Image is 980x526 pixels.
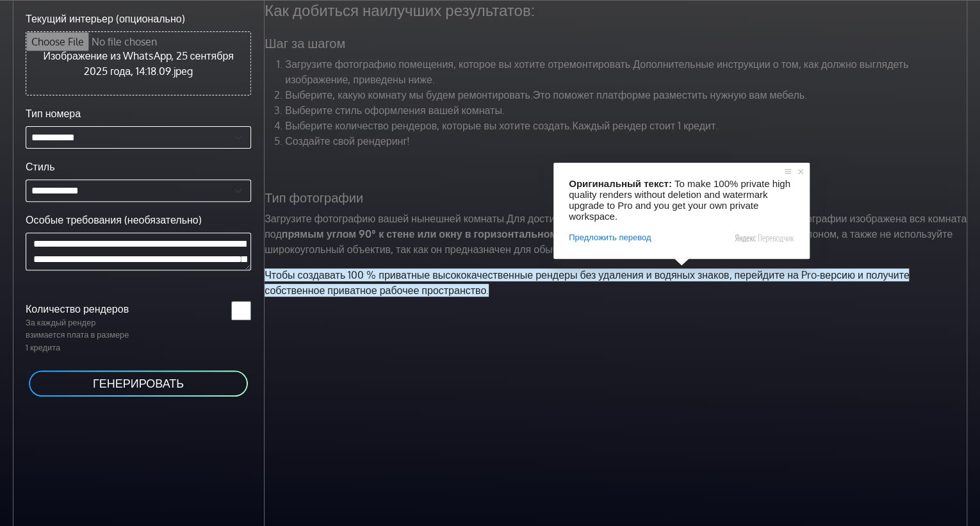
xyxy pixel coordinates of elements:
button: ГЕНЕРИРОВАТЬ [28,369,249,398]
ya-tr-span: Загрузите фотографию помещения, которое вы хотите отремонтировать. [285,58,633,70]
ya-tr-span: Выберите стиль оформления вашей комнаты. [285,104,505,117]
ya-tr-span: Шаг за шагом [265,35,345,51]
ya-tr-span: За каждый рендер взимается плата в размере 1 кредита [26,317,129,352]
ya-tr-span: Выберите количество рендеров, которые вы хотите создать. [285,119,572,132]
ya-tr-span: Тип номера [26,107,81,120]
ya-tr-span: Стиль [26,160,55,173]
span: To make 100% private high quality renders without deletion and watermark upgrade to Pro and you g... [569,178,793,222]
ya-tr-span: прямым углом 90° к стене или окну в горизонтальном положении. [282,227,619,240]
ya-tr-span: Количество рендеров [26,302,129,315]
ya-tr-span: Это поможет платформе разместить нужную вам мебель. [533,88,807,101]
ya-tr-span: Не делайте снимок из угла или под наклоном, а также не используйте широкоугольный объектив, так к... [265,227,952,256]
span: Предложить перевод [569,232,651,243]
span: Оригинальный текст: [569,178,672,189]
ya-tr-span: Особые требования (необязательно) [26,213,202,226]
ya-tr-span: Тип фотографии [265,189,363,206]
ya-tr-span: Текущий интерьер (опционально) [26,12,185,25]
ya-tr-span: Загрузите фотографию вашей нынешней комнаты. [265,212,507,225]
ya-tr-span: Чтобы создавать 100 % приватные высококачественные рендеры без удаления и водяных знаков, перейди... [265,268,909,297]
ya-tr-span: ГЕНЕРИРОВАТЬ [93,376,184,390]
ya-tr-span: Каждый рендер стоит 1 кредит. [572,119,718,132]
ya-tr-span: Создайте свой рендеринг! [285,135,410,147]
ya-tr-span: Выберите, какую комнату мы будем ремонтировать. [285,88,532,101]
